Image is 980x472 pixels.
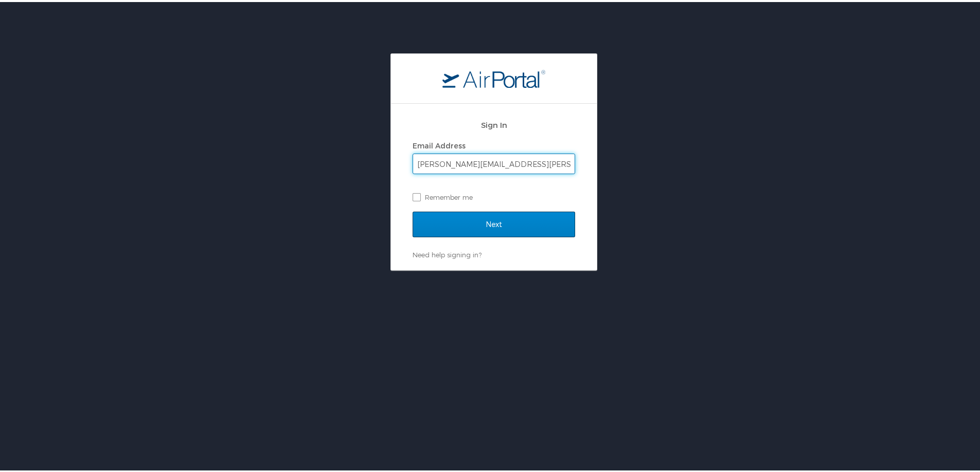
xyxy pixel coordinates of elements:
[413,139,466,148] label: Email Address
[442,67,545,86] img: logo
[413,249,482,257] a: Need help signing in?
[413,117,575,129] h2: Sign In
[413,187,575,203] label: Remember me
[413,210,575,235] input: Next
